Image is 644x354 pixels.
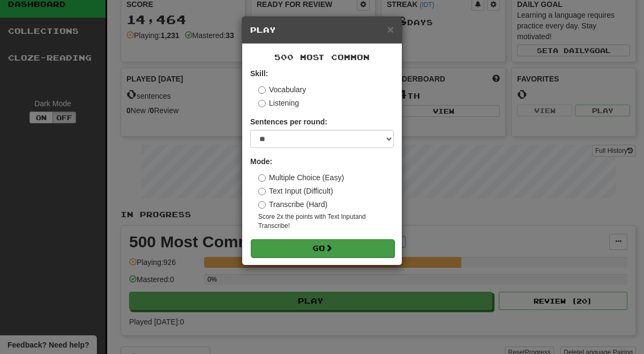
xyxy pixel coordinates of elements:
[258,199,327,210] label: Transcribe (Hard)
[387,23,394,35] span: ×
[258,212,394,231] small: Score 2x the points with Text Input and Transcribe !
[258,201,266,209] input: Transcribe (Hard)
[387,24,394,35] button: Close
[251,239,394,257] button: Go
[250,25,394,35] h5: Play
[250,69,268,78] strong: Skill:
[250,116,327,127] label: Sentences per round:
[258,100,266,107] input: Listening
[258,174,266,182] input: Multiple Choice (Easy)
[258,84,306,95] label: Vocabulary
[250,157,272,166] strong: Mode:
[258,186,333,196] label: Text Input (Difficult)
[258,188,266,195] input: Text Input (Difficult)
[274,53,370,62] span: 500 Most Common
[258,172,344,183] label: Multiple Choice (Easy)
[258,98,299,108] label: Listening
[258,86,266,94] input: Vocabulary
